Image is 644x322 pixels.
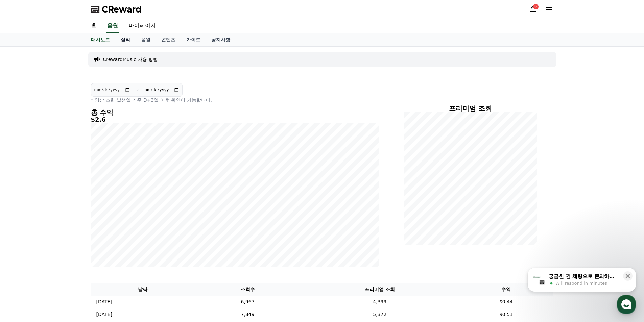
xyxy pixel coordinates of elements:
[91,109,379,116] h4: 총 수익
[195,308,301,321] td: 7,849
[301,296,459,308] td: 4,399
[96,298,112,305] p: [DATE]
[123,19,161,33] a: 마이페이지
[115,33,136,46] a: 실적
[2,214,45,231] a: Home
[301,283,459,296] th: 프리미엄 조회
[301,308,459,321] td: 5,372
[195,283,301,296] th: 조회수
[195,296,301,308] td: 6,967
[136,33,156,46] a: 음원
[529,5,537,14] a: 9
[91,4,142,15] a: CReward
[102,4,142,15] span: CReward
[156,33,181,46] a: 콘텐츠
[181,33,206,46] a: 가이드
[87,214,130,231] a: Settings
[91,97,379,103] p: * 영상 조회 발생일 기준 D+3일 이후 확인이 가능합니다.
[88,33,113,46] a: 대시보드
[459,308,553,321] td: $0.51
[206,33,236,46] a: 공지사항
[103,56,158,63] a: CrewardMusic 사용 방법
[56,225,76,230] span: Messages
[459,296,553,308] td: $0.44
[91,116,379,123] h5: $2.6
[459,283,553,296] th: 수익
[106,19,119,33] a: 음원
[533,4,539,9] div: 9
[91,283,195,296] th: 날짜
[100,224,117,230] span: Settings
[96,311,112,318] p: [DATE]
[135,86,139,94] p: ~
[17,224,29,230] span: Home
[86,19,102,33] a: 홈
[45,214,87,231] a: Messages
[404,105,537,112] h4: 프리미엄 조회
